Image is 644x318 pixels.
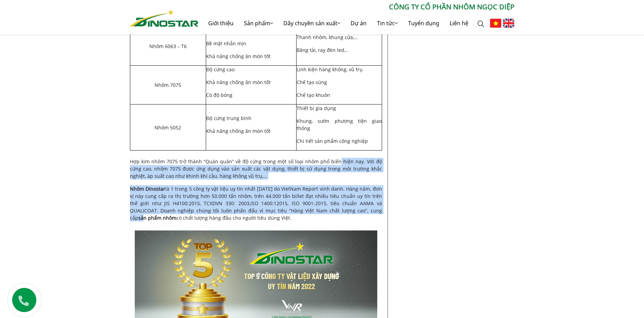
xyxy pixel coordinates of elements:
[206,91,296,99] p: Có độ bóng
[206,79,296,86] p: Khả năng chống ăn mòn tốt
[138,215,176,221] a: sản phẩm nhôm
[296,105,382,151] td: Thiết bị gia dụng
[403,12,444,34] a: Tuyển dụng
[239,12,278,34] a: Sản phẩm
[130,66,206,105] td: Nhôm 7075
[296,66,382,105] td: Linh kiện hàng không, vũ trụ
[130,27,206,66] td: Nhôm 6063 – T6
[206,127,296,135] p: Khả năng chống ăn mòn tốt
[444,12,474,34] a: Liên hệ
[490,19,501,28] img: Tiếng Việt
[206,66,296,105] td: Độ cứng cao
[206,40,296,47] p: Bề mặt nhẵn mịn
[206,53,296,60] p: Khả năng chống ăn mòn tốt
[130,185,382,221] p: là 1 trong 5 công ty vật liệu uy tín nhất [DATE] do VietNam Report vinh danh. Hàng năm, đơn vị nà...
[477,20,484,27] img: search
[503,19,514,28] img: English
[345,12,372,34] a: Dự án
[206,27,296,66] td: Độ cứng tương đối
[297,117,382,132] p: Khung, sườn phương tiện giao thông
[130,185,165,192] a: Nhôm Dinostar
[203,12,239,34] a: Giới thiệu
[297,79,382,86] p: Chế tạo súng
[297,137,382,145] p: Chi tiết sản phẩm công nghiệp
[206,105,296,151] td: Độ cứng trung bình
[297,46,382,54] p: Băng tải, ray đèn led,..
[372,12,403,34] a: Tin tức
[278,12,345,34] a: Dây chuyền sản xuất
[130,9,199,27] img: Nhôm Dinostar
[296,27,382,66] td: Thanh nhôm, khung cửa,…
[297,91,382,99] p: Chế tạo khuôn
[130,105,206,151] td: Nhôm 5052
[199,2,514,12] p: CÔNG TY CỔ PHẦN NHÔM NGỌC DIỆP
[130,158,382,180] p: Hợp kim nhôm 7075 trở thành “Quán quân” về độ cứng trong một số loại nhôm phổ biến hiện nay. Với ...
